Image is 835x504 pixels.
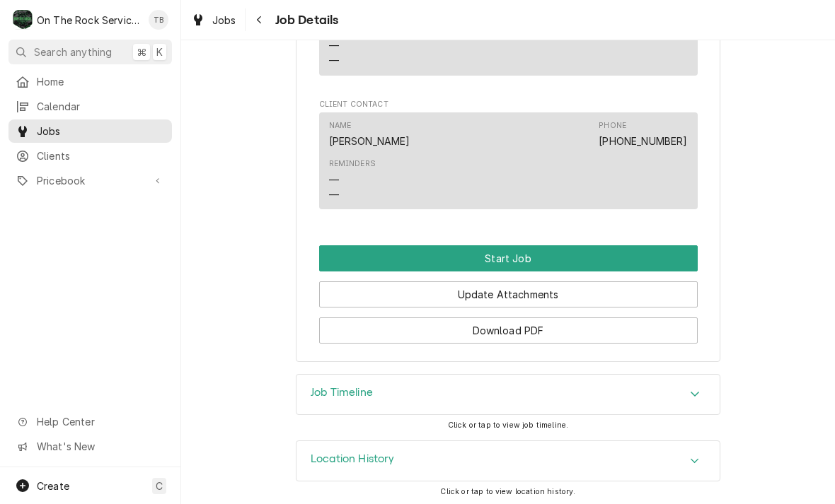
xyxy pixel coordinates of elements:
[37,148,165,163] span: Clients
[448,421,568,430] span: Click or tap to view job timeline.
[8,119,172,143] a: Jobs
[329,53,339,68] div: —
[156,45,163,59] span: K
[319,99,698,216] div: Client Contact
[8,435,172,458] a: Go to What's New
[319,307,698,344] div: Button Group Row
[311,386,373,399] h3: Job Timeline
[156,479,163,493] span: C
[319,245,698,271] div: Button Group Row
[599,120,687,148] div: Phone
[37,74,165,89] span: Home
[319,281,698,307] button: Update Attachments
[37,480,69,492] span: Create
[599,120,626,131] div: Phone
[212,13,236,28] span: Jobs
[319,245,698,344] div: Button Group
[248,8,271,31] button: Navigate back
[319,112,698,209] div: Contact
[319,99,698,110] span: Client Contact
[34,45,112,59] span: Search anything
[329,158,376,170] div: Reminders
[37,173,144,188] span: Pricebook
[329,187,339,202] div: —
[296,374,720,415] div: Job Timeline
[296,440,720,481] div: Location History
[296,441,720,481] button: Accordion Details Expand Trigger
[319,245,698,271] button: Start Job
[8,95,172,118] a: Calendar
[37,439,163,454] span: What's New
[37,414,163,429] span: Help Center
[37,124,165,139] span: Jobs
[8,410,172,433] a: Go to Help Center
[13,10,33,30] div: O
[13,10,33,30] div: On The Rock Services's Avatar
[8,144,172,168] a: Clients
[296,441,720,481] div: Accordion Header
[137,45,146,59] span: ⌘
[296,375,720,414] div: Accordion Header
[149,10,168,30] div: Todd Brady's Avatar
[311,452,395,466] h3: Location History
[599,135,687,147] a: [PHONE_NUMBER]
[329,134,410,148] div: [PERSON_NAME]
[271,11,339,30] span: Job Details
[37,13,141,28] div: On The Rock Services
[319,317,698,344] button: Download PDF
[296,375,720,414] button: Accordion Details Expand Trigger
[440,487,575,496] span: Click or tap to view location history.
[37,99,165,114] span: Calendar
[329,172,339,187] div: —
[8,40,172,64] button: Search anything⌘K
[329,120,352,131] div: Name
[319,112,698,216] div: Client Contact List
[8,169,172,192] a: Go to Pricebook
[329,38,339,53] div: —
[149,10,168,30] div: TB
[329,158,376,201] div: Reminders
[8,70,172,93] a: Home
[329,120,410,148] div: Name
[329,25,376,68] div: Reminders
[185,8,242,32] a: Jobs
[319,271,698,307] div: Button Group Row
